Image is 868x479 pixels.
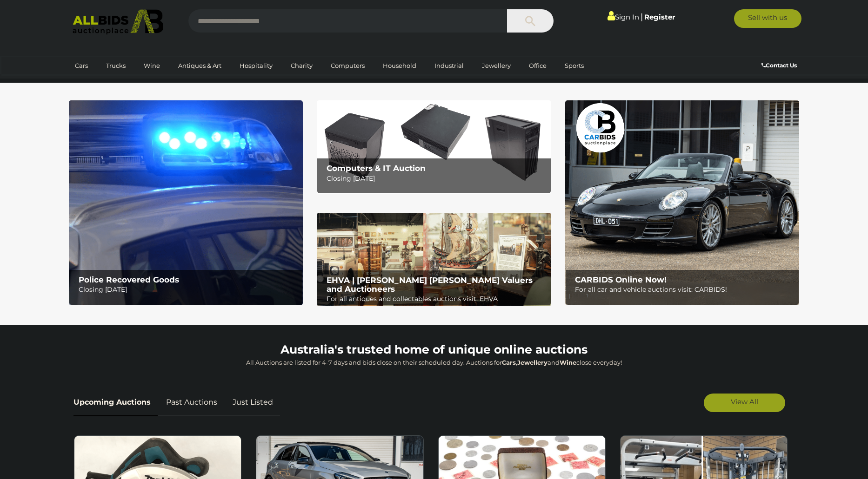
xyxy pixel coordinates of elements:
[476,58,517,73] a: Jewellery
[159,389,224,416] a: Past Auctions
[565,100,799,305] a: CARBIDS Online Now! CARBIDS Online Now! For all car and vehicle auctions visit: CARBIDS!
[79,284,298,295] p: Closing [DATE]
[69,58,94,73] a: Cars
[428,58,470,73] a: Industrial
[507,9,554,33] button: Search
[704,394,785,412] a: View All
[73,389,158,416] a: Upcoming Auctions
[79,275,179,284] b: Police Recovered Goods
[560,359,576,366] strong: Wine
[73,343,795,356] h1: Australia's trusted home of unique online auctions
[377,58,422,73] a: Household
[523,58,553,73] a: Office
[575,275,667,284] b: CARBIDS Online Now!
[731,397,758,406] span: View All
[317,213,551,307] img: EHVA | Evans Hastings Valuers and Auctioneers
[761,60,799,71] a: Contact Us
[327,276,533,294] b: EHVA | [PERSON_NAME] [PERSON_NAME] Valuers and Auctioneers
[565,100,799,305] img: CARBIDS Online Now!
[226,389,280,416] a: Just Listed
[575,284,794,295] p: For all car and vehicle auctions visit: CARBIDS!
[327,164,426,173] b: Computers & IT Auction
[317,100,551,194] img: Computers & IT Auction
[641,12,643,22] span: |
[67,9,168,35] img: Allbids.com.au
[285,58,319,73] a: Charity
[327,173,546,184] p: Closing [DATE]
[644,13,675,21] a: Register
[100,58,132,73] a: Trucks
[234,58,279,73] a: Hospitality
[69,100,303,305] a: Police Recovered Goods Police Recovered Goods Closing [DATE]
[172,58,227,73] a: Antiques & Art
[325,58,371,73] a: Computers
[138,58,166,73] a: Wine
[761,62,797,69] b: Contact Us
[734,9,801,28] a: Sell with us
[73,357,795,368] p: All Auctions are listed for 4-7 days and bids close on their scheduled day. Auctions for , and cl...
[559,58,590,73] a: Sports
[69,73,147,89] a: [GEOGRAPHIC_DATA]
[317,213,551,307] a: EHVA | Evans Hastings Valuers and Auctioneers EHVA | [PERSON_NAME] [PERSON_NAME] Valuers and Auct...
[327,293,546,305] p: For all antiques and collectables auctions visit: EHVA
[69,100,303,305] img: Police Recovered Goods
[502,359,516,366] strong: Cars
[517,359,548,366] strong: Jewellery
[608,13,639,21] a: Sign In
[317,100,551,194] a: Computers & IT Auction Computers & IT Auction Closing [DATE]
